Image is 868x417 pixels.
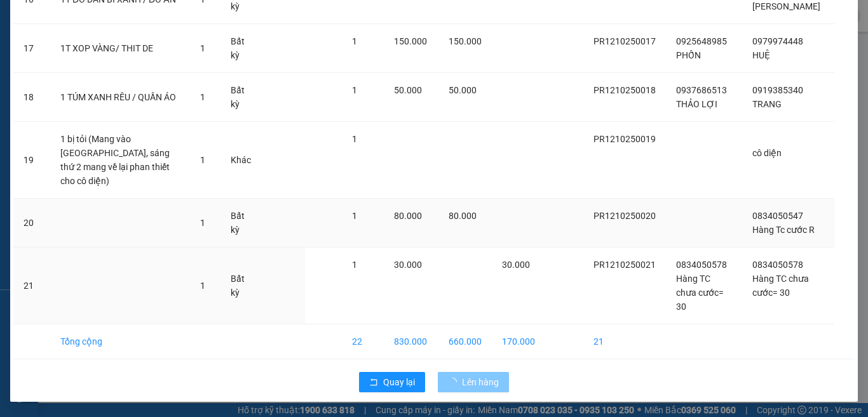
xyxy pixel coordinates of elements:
td: Khác [220,122,262,199]
span: 150.000 [449,36,482,46]
td: 170.000 [492,324,545,359]
span: PR1210250018 [593,85,656,95]
span: 0937686513 [676,85,727,95]
span: 1 [200,218,205,228]
span: PR1210250020 [593,211,656,221]
span: cô diện [752,148,782,158]
span: 1 [200,281,205,291]
span: 0979974448 [752,36,803,46]
span: Hàng TC chưa cước= 30 [676,274,724,312]
span: PR1210250017 [593,36,656,46]
span: PHỐN [676,50,701,60]
td: Tổng cộng [50,324,190,359]
button: rollbackQuay lại [359,372,425,392]
b: [DOMAIN_NAME] [107,48,175,58]
span: Hàng Tc cước R [752,225,815,235]
span: HUỆ [752,50,770,60]
span: THẢO LỢI [676,99,717,109]
span: loading [448,378,462,387]
span: 50.000 [449,85,477,95]
span: 30.000 [394,260,422,270]
span: rollback [369,378,378,388]
td: 22 [342,324,384,359]
span: 0919385340 [752,85,803,95]
span: TRANG [752,99,782,109]
td: 17 [13,24,50,73]
span: 1 [352,260,357,270]
td: 19 [13,122,50,199]
td: Bất kỳ [220,24,262,73]
span: 1 [200,43,205,53]
span: Hàng TC chưa cước= 30 [752,274,809,298]
span: [PERSON_NAME] [752,1,820,11]
span: 30.000 [502,260,530,270]
span: 50.000 [394,85,422,95]
span: PR1210250021 [593,260,656,270]
td: 660.000 [438,324,492,359]
span: 150.000 [394,36,427,46]
span: Quay lại [383,375,415,389]
span: 0834050547 [752,211,803,221]
td: 830.000 [384,324,438,359]
span: 1 [352,211,357,221]
span: 1 [352,85,357,95]
span: 80.000 [449,211,477,221]
td: 1T XOP VÀNG/ THIT DE [50,24,190,73]
span: 80.000 [394,211,422,221]
td: 1 bị tỏi (Mang vào [GEOGRAPHIC_DATA], sáng thứ 2 mang về lại phan thiết cho cô diện) [50,122,190,199]
b: Gửi khách hàng [78,18,126,78]
td: Bất kỳ [220,199,262,248]
td: 20 [13,199,50,248]
span: 1 [352,134,357,144]
span: 1 [200,155,205,165]
span: 0834050578 [752,260,803,270]
span: 0925648985 [676,36,727,46]
img: logo.jpg [138,16,168,46]
td: 18 [13,73,50,122]
td: Bất kỳ [220,248,262,324]
td: 1 TÚM XANH RÊU / QUẦN ÁO [50,73,190,122]
span: 1 [352,36,357,46]
span: 1 [200,92,205,102]
td: Bất kỳ [220,73,262,122]
span: Lên hàng [462,375,499,389]
li: (c) 2017 [107,60,175,76]
b: [PERSON_NAME] [16,82,72,142]
td: 21 [13,248,50,324]
button: Lên hàng [438,372,509,392]
td: 21 [583,324,666,359]
span: PR1210250019 [593,134,656,144]
span: 0834050578 [676,260,727,270]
